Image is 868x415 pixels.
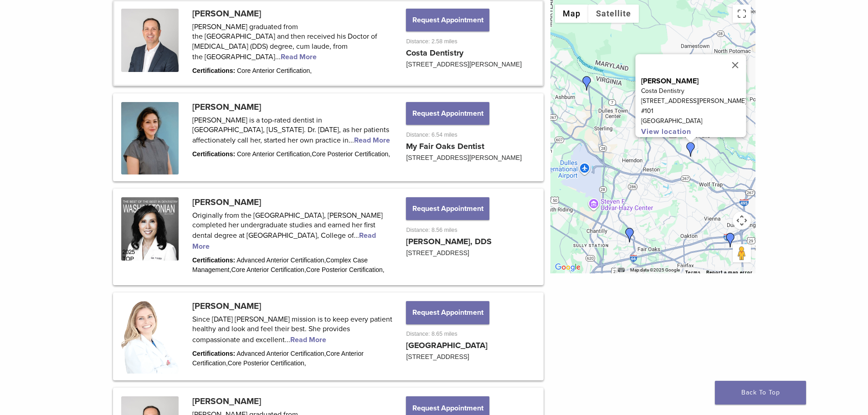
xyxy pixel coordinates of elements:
[406,197,489,220] button: Request Appointment
[641,106,746,116] p: #101
[641,127,691,136] a: View location
[724,54,746,76] button: Close
[685,270,701,275] a: Terms (opens in new tab)
[555,5,588,23] button: Show street map
[641,96,746,106] p: [STREET_ADDRESS][PERSON_NAME]
[715,381,806,405] a: Back To Top
[641,116,746,126] p: [GEOGRAPHIC_DATA]
[406,301,489,324] button: Request Appointment
[641,86,746,96] p: Costa Dentistry
[641,76,746,86] p: [PERSON_NAME]
[553,261,583,273] a: Open this area in Google Maps (opens a new window)
[618,267,624,273] button: Keyboard shortcuts
[733,5,751,23] button: Toggle fullscreen view
[580,76,594,91] div: Dr. Maya Bachour
[406,9,489,31] button: Request Appointment
[733,211,751,230] button: Map camera controls
[723,233,738,247] div: Dr. Maribel Vann
[622,228,637,242] div: Dr. Komal Karmacharya
[630,267,680,272] span: Map data ©2025 Google
[733,244,751,262] button: Drag Pegman onto the map to open Street View
[683,142,698,157] div: Dr. Shane Costa
[706,270,753,275] a: Report a map error
[406,102,489,125] button: Request Appointment
[588,5,639,23] button: Show satellite imagery
[553,261,583,273] img: Google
